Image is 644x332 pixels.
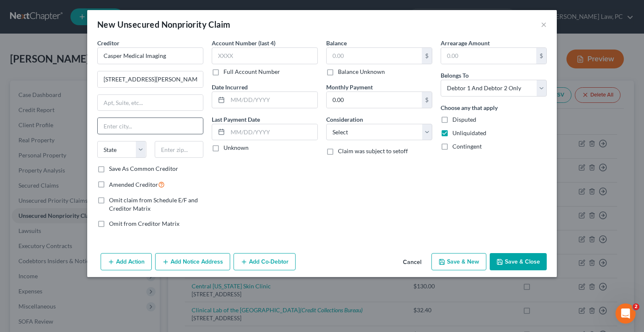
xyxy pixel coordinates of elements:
label: Unknown [223,144,249,152]
label: Balance Unknown [338,68,385,76]
label: Save As Common Creditor [109,165,178,173]
input: 0.00 [441,48,536,64]
button: Save & New [431,253,486,271]
span: Amended Creditor [109,181,158,188]
input: 0.00 [327,92,422,108]
label: Account Number (last 4) [212,39,275,47]
input: Enter address... [98,71,203,87]
span: Disputed [452,116,476,123]
input: MM/DD/YYYY [228,124,317,140]
button: Add Notice Address [155,253,230,271]
label: Choose any that apply [441,103,498,112]
span: 2 [633,303,639,310]
input: XXXX [212,47,318,64]
button: Add Co-Debtor [234,253,296,271]
span: Omit claim from Schedule E/F and Creditor Matrix [109,196,198,212]
span: Creditor [97,39,119,47]
span: Claim was subject to setoff [338,147,408,154]
button: Save & Close [490,253,547,271]
button: × [541,19,547,29]
input: Apt, Suite, etc... [98,95,203,111]
div: New Unsecured Nonpriority Claim [97,18,230,30]
label: Date Incurred [212,83,248,91]
span: Contingent [452,143,482,150]
iframe: Intercom live chat [615,303,636,324]
button: Add Action [101,253,152,271]
span: Belongs To [441,72,469,79]
label: Full Account Number [223,68,280,76]
span: Unliquidated [452,129,486,136]
label: Consideration [326,115,363,124]
label: Monthly Payment [326,83,373,91]
input: Search creditor by name... [97,47,203,64]
input: Enter city... [98,118,203,134]
div: $ [422,92,432,108]
span: Omit from Creditor Matrix [109,220,179,227]
div: $ [536,48,546,64]
div: $ [422,48,432,64]
label: Last Payment Date [212,115,260,124]
button: Cancel [396,254,428,271]
label: Balance [326,39,347,47]
input: 0.00 [327,48,422,64]
input: Enter zip... [155,141,204,158]
input: MM/DD/YYYY [228,92,317,108]
label: Arrearage Amount [441,39,490,47]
